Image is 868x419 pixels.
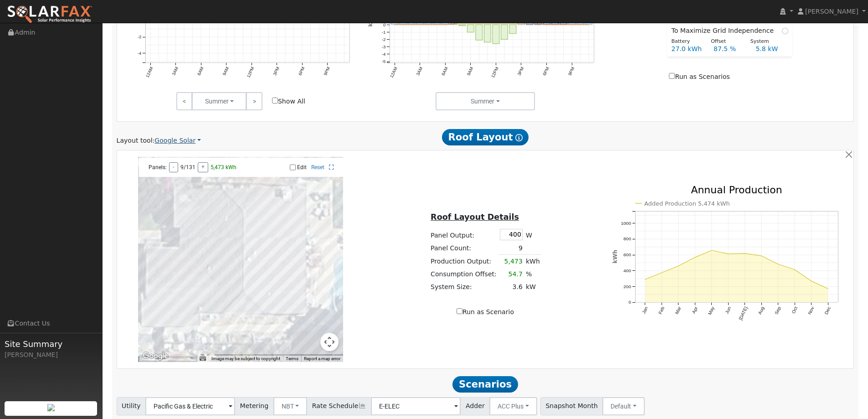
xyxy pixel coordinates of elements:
[192,92,247,110] button: Summer
[791,306,799,315] text: Oct
[612,250,618,264] text: kWh
[760,254,763,258] circle: onclick=""
[298,66,306,76] text: 6PM
[180,164,195,171] span: 9/131
[307,397,371,415] span: Rate Schedule
[367,13,374,26] text: kWh
[542,66,550,76] text: 6PM
[200,356,206,362] button: Keyboard shortcuts
[235,397,274,415] span: Metering
[7,5,92,24] img: SolarFax
[415,66,423,76] text: 3AM
[524,281,541,294] td: kW
[451,21,457,25] rect: onclick=""
[383,22,385,27] text: 0
[515,134,523,141] i: Show Help
[623,252,631,257] text: 600
[429,242,498,255] td: Panel Count:
[726,252,730,256] circle: onclick=""
[793,268,796,272] circle: onclick=""
[537,23,539,25] circle: onclick=""
[272,97,305,106] label: Show All
[588,24,590,26] circle: onclick=""
[571,24,573,26] circle: onclick=""
[429,227,498,242] td: Panel Output:
[371,397,461,415] input: Select a Rate Schedule
[621,221,632,226] text: 1000
[776,263,780,266] circle: onclick=""
[810,279,813,283] circle: onclick=""
[419,24,421,26] circle: onclick=""
[490,66,500,78] text: 12PM
[429,281,498,294] td: System Size:
[563,24,565,26] circle: onclick=""
[493,25,499,44] rect: onclick=""
[540,397,603,415] span: Snapshot Month
[221,66,230,76] text: 9AM
[489,397,537,415] button: ACC Plus
[429,255,498,268] td: Production Output:
[211,164,236,171] span: 5,473 kWh
[745,38,785,46] div: System
[457,307,514,317] label: Run as Scenario
[706,38,746,46] div: Offset
[442,129,529,145] span: Roof Layout
[323,66,331,76] text: 9PM
[453,23,455,25] circle: onclick=""
[154,136,201,145] a: Google Solar
[5,338,98,350] span: Site Summary
[436,24,438,26] circle: onclick=""
[535,4,542,24] rect: onclick=""
[47,404,55,411] img: retrieve
[751,44,793,54] div: 5.8 kW
[805,8,858,15] span: [PERSON_NAME]
[518,22,525,25] rect: onclick=""
[509,25,516,34] rect: onclick=""
[498,268,524,281] td: 54.7
[311,164,324,171] a: Reset
[137,34,141,39] text: -2
[304,356,340,361] a: Report a map error
[501,25,508,39] rect: onclick=""
[660,271,663,274] circle: onclick=""
[641,306,649,315] text: Jan
[602,397,645,415] button: Default
[273,397,308,415] button: NBT
[674,305,682,315] text: Mar
[623,268,631,273] text: 400
[436,92,535,110] button: Summer
[431,212,519,222] u: Roof Layout Details
[669,73,675,79] input: Run as Scenarios
[457,308,462,314] input: Run as Scenario
[382,44,386,49] text: -3
[466,66,474,76] text: 9AM
[320,333,339,351] button: Map camera controls
[149,164,167,171] span: Panels:
[628,300,631,305] text: 0
[667,44,709,54] div: 27.0 kWh
[586,12,592,24] rect: onclick=""
[546,24,548,26] circle: onclick=""
[137,51,141,56] text: -4
[623,284,631,289] text: 200
[382,52,386,57] text: -4
[484,25,491,42] rect: onclick=""
[411,24,413,26] circle: onclick=""
[467,25,474,32] rect: onclick=""
[329,164,334,171] a: Full Screen
[459,25,466,26] rect: onclick=""
[198,162,208,172] button: +
[382,29,386,34] text: -1
[709,44,750,54] div: 87.5 %
[498,255,524,268] td: 5,473
[476,25,483,40] rect: onclick=""
[743,252,747,255] circle: onclick=""
[402,24,404,26] circle: onclick=""
[429,268,498,281] td: Consumption Offset:
[738,306,749,321] text: [DATE]
[826,287,830,290] circle: onclick=""
[526,11,533,25] rect: onclick=""
[671,26,777,36] span: To Maximize Grid Independence
[498,242,524,255] td: 9
[669,72,729,82] label: Run as Scenarios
